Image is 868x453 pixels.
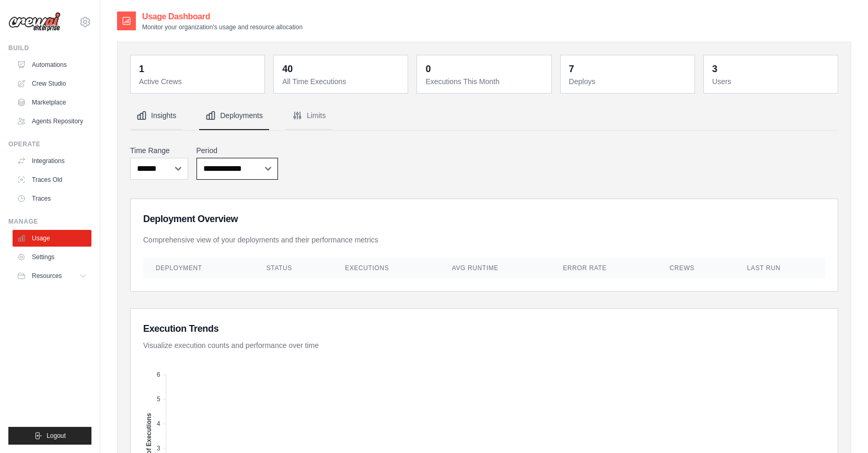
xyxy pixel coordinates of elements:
[8,12,61,32] img: Logo
[143,258,254,278] th: Deployment
[425,62,431,76] div: 0
[13,56,91,73] a: Automations
[8,427,91,445] button: Logout
[47,432,66,440] span: Logout
[139,62,144,76] div: 1
[13,75,91,92] a: Crew Studio
[130,102,182,130] button: Insights
[142,10,303,23] h2: Usage Dashboard
[143,340,825,351] p: Visualize execution counts and performance over time
[569,76,688,87] dt: Deploys
[13,190,91,207] a: Traces
[13,171,91,188] a: Traces Old
[569,62,574,76] div: 7
[286,102,332,130] button: Limits
[13,249,91,265] a: Settings
[550,258,657,278] th: Error Rate
[157,371,160,378] tspan: 6
[425,76,545,87] dt: Executions This Month
[13,153,91,169] a: Integrations
[157,396,160,403] tspan: 5
[282,62,293,76] div: 40
[139,76,258,87] dt: Active Crews
[657,258,734,278] th: Crews
[712,62,717,76] div: 3
[143,235,825,245] p: Comprehensive view of your deployments and their performance metrics
[712,76,831,87] dt: Users
[196,145,279,156] label: Period
[143,212,825,226] h3: Deployment Overview
[13,94,91,111] a: Marketplace
[8,217,91,226] div: Manage
[157,420,160,427] tspan: 4
[130,145,188,156] label: Time Range
[130,102,838,130] nav: Tabs
[282,76,401,87] dt: All Time Executions
[8,140,91,148] div: Operate
[13,113,91,130] a: Agents Repository
[439,258,550,278] th: Avg Runtime
[8,44,91,52] div: Build
[32,272,62,280] span: Resources
[199,102,269,130] button: Deployments
[13,268,91,284] button: Resources
[254,258,333,278] th: Status
[13,230,91,247] a: Usage
[735,258,825,278] th: Last Run
[157,445,160,452] tspan: 3
[143,321,825,336] h3: Execution Trends
[332,258,439,278] th: Executions
[142,23,303,31] p: Monitor your organization's usage and resource allocation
